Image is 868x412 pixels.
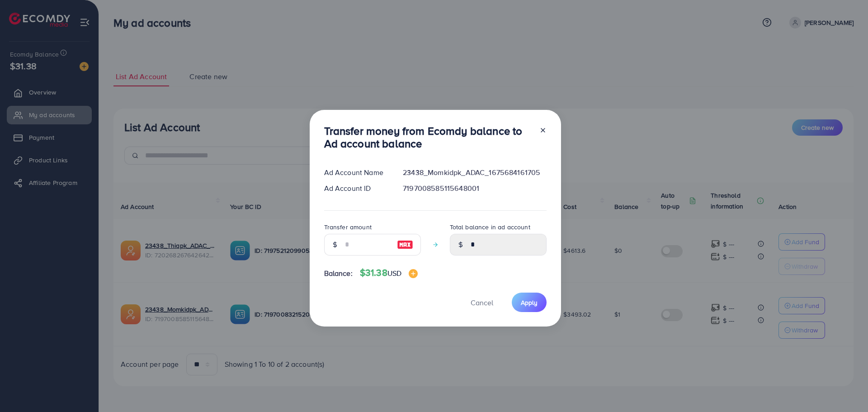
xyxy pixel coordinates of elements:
[471,298,493,308] span: Cancel
[317,183,396,194] div: Ad Account ID
[317,167,396,178] div: Ad Account Name
[512,293,547,312] button: Apply
[396,183,553,194] div: 7197008585115648001
[360,267,418,279] h4: $31.38
[396,167,553,178] div: 23438_Momkidpk_ADAC_1675684161705
[324,223,372,232] label: Transfer amount
[387,268,401,278] span: USD
[397,239,413,250] img: image
[324,268,353,279] span: Balance:
[409,269,418,278] img: image
[521,298,538,307] span: Apply
[830,371,861,405] iframe: Chat
[459,293,505,312] button: Cancel
[324,124,532,151] h3: Transfer money from Ecomdy balance to Ad account balance
[450,223,530,232] label: Total balance in ad account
